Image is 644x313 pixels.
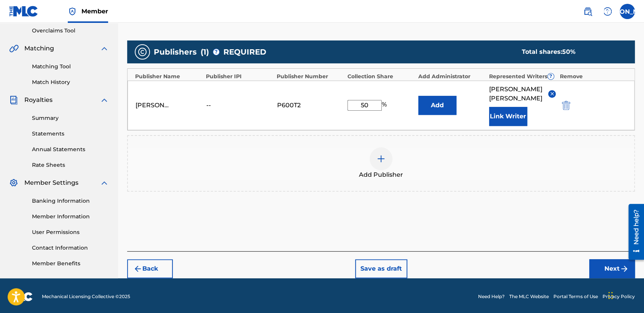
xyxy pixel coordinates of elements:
[100,178,109,187] img: expand
[154,46,197,58] span: Publishers
[589,259,635,278] button: Next
[376,154,386,163] img: add
[600,4,615,19] div: Help
[127,259,173,278] button: Back
[277,73,344,81] div: Publisher Number
[620,264,629,273] img: f7272a7cc735f4ea7f67.svg
[9,6,38,17] img: MLC Logo
[223,46,266,58] span: REQUIRED
[509,293,549,300] a: The MLC Website
[32,78,109,86] a: Match History
[549,91,555,97] img: remove-from-list-button
[138,47,147,56] img: publishers
[206,73,273,81] div: Publisher IPI
[81,7,108,16] span: Member
[9,95,18,105] img: Royalties
[32,63,109,71] a: Matching Tool
[521,47,620,56] div: Total shares:
[603,7,612,16] img: help
[562,48,575,55] span: 50 %
[583,7,592,16] img: search
[135,73,202,81] div: Publisher Name
[359,170,403,179] span: Add Publisher
[213,49,219,55] span: ?
[32,213,109,221] a: Member Information
[606,276,644,313] iframe: Chat Widget
[382,100,389,111] span: %
[623,201,644,263] iframe: Resource Center
[32,161,109,169] a: Rate Sheets
[603,293,635,300] a: Privacy Policy
[32,130,109,138] a: Statements
[24,44,54,53] span: Matching
[489,85,543,103] span: [PERSON_NAME] [PERSON_NAME]
[24,95,53,105] span: Royalties
[560,73,627,81] div: Remove
[9,178,18,187] img: Member Settings
[562,101,570,110] img: 12a2ab48e56ec057fbd8.svg
[32,114,109,122] a: Summary
[24,178,78,187] span: Member Settings
[32,244,109,252] a: Contact Information
[32,197,109,205] a: Banking Information
[9,44,19,53] img: Matching
[133,264,142,273] img: 7ee5dd4eb1f8a8e3ef2f.svg
[348,73,414,81] div: Collection Share
[580,4,595,19] a: Public Search
[548,73,554,79] span: ?
[100,44,109,53] img: expand
[606,276,644,313] div: Widget de chat
[100,95,109,105] img: expand
[32,27,109,35] a: Overclaims Tool
[478,293,505,300] a: Need Help?
[42,293,130,300] span: Mechanical Licensing Collective © 2025
[608,284,613,307] div: Arrastrar
[32,228,109,236] a: User Permissions
[201,46,209,58] span: ( 1 )
[32,260,109,268] a: Member Benefits
[32,145,109,153] a: Annual Statements
[355,259,407,278] button: Save as draft
[553,293,598,300] a: Portal Terms of Use
[489,107,527,126] button: Link Writer
[418,96,456,115] button: Add
[620,4,635,19] div: User Menu
[489,73,556,81] div: Represented Writers
[68,7,77,16] img: Top Rightsholder
[418,73,485,81] div: Add Administrator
